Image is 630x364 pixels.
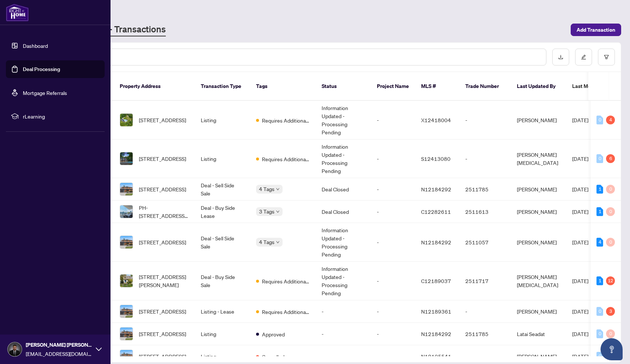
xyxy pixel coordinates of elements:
img: thumbnail-img [120,328,133,340]
span: [STREET_ADDRESS] [139,116,186,124]
img: thumbnail-img [120,114,133,126]
span: Last Modified Date [572,82,617,90]
td: Information Updated - Processing Pending [316,101,371,139]
td: - [371,323,415,345]
td: Listing [195,139,250,178]
td: - [371,223,415,262]
span: Cancelled [262,353,284,361]
span: N12184292 [421,331,451,337]
span: [STREET_ADDRESS] [139,185,186,193]
span: 4 Tags [259,238,274,246]
button: download [552,49,569,66]
span: S12413080 [421,155,451,162]
span: [DATE] [572,353,588,360]
span: [STREET_ADDRESS] [139,238,186,246]
img: thumbnail-img [120,152,133,165]
span: Requires Additional Docs [262,277,310,285]
span: 3 Tags [259,207,274,216]
div: 12 [606,276,615,285]
td: Deal - Buy Side Sale [195,262,250,300]
span: [DATE] [572,155,588,162]
img: thumbnail-img [120,275,133,287]
span: download [558,54,563,60]
td: [PERSON_NAME] [511,178,566,201]
img: thumbnail-img [120,350,133,363]
button: Open asap [601,338,623,360]
td: 2511785 [459,178,511,201]
span: C12189037 [421,278,451,284]
div: 1 [596,207,603,216]
span: edit [581,54,586,60]
span: [EMAIL_ADDRESS][DOMAIN_NAME] [26,350,92,358]
span: Add Transaction [577,24,615,36]
img: thumbnail-img [120,236,133,248]
td: Information Updated - Processing Pending [316,223,371,262]
span: Requires Additional Docs [262,308,310,316]
div: 0 [606,207,615,216]
div: 0 [596,329,603,338]
span: [DATE] [572,208,588,215]
th: Last Updated By [511,72,566,101]
th: Project Name [371,72,415,101]
th: Property Address [114,72,195,101]
th: Transaction Type [195,72,250,101]
td: - [459,139,511,178]
span: N12184292 [421,186,451,192]
span: rLearning [23,112,99,120]
td: Information Updated - Processing Pending [316,139,371,178]
td: - [371,262,415,300]
div: 4 [606,116,615,124]
a: Mortgage Referrals [23,89,67,96]
div: 0 [596,116,603,124]
div: 1 [596,276,603,285]
span: N12105541 [421,353,451,360]
div: 0 [606,185,615,194]
span: down [276,210,280,213]
span: [STREET_ADDRESS] [139,155,186,163]
span: X12418004 [421,117,451,123]
span: [DATE] [572,239,588,245]
td: [PERSON_NAME] [511,201,566,223]
span: filter [604,54,609,60]
td: [PERSON_NAME] [511,223,566,262]
td: - [371,101,415,139]
span: Requires Additional Docs [262,116,310,124]
span: [DATE] [572,308,588,315]
span: down [276,187,280,191]
img: logo [6,4,29,21]
span: N12189361 [421,308,451,315]
span: [DATE] [572,117,588,123]
th: MLS # [415,72,459,101]
a: Deal Processing [23,66,60,73]
button: edit [575,49,592,66]
span: [DATE] [572,186,588,192]
td: - [459,101,511,139]
div: 1 [596,185,603,194]
div: 4 [596,238,603,247]
span: [STREET_ADDRESS] [139,352,186,360]
td: Listing - Lease [195,300,250,323]
td: - [459,300,511,323]
button: filter [598,49,615,66]
td: Listing [195,101,250,139]
td: - [371,139,415,178]
td: 2511057 [459,223,511,262]
td: Information Updated - Processing Pending [316,262,371,300]
td: [PERSON_NAME][MEDICAL_DATA] [511,262,566,300]
div: 0 [606,329,615,338]
span: 4 Tags [259,185,274,193]
div: 0 [596,307,603,316]
td: Deal Closed [316,178,371,201]
img: thumbnail-img [120,305,133,318]
button: Add Transaction [571,24,621,36]
div: 0 [596,154,603,163]
div: 3 [606,307,615,316]
td: - [316,323,371,345]
td: [PERSON_NAME] [511,101,566,139]
div: 0 [606,238,615,247]
td: [PERSON_NAME] [511,300,566,323]
td: Deal - Sell Side Sale [195,223,250,262]
img: thumbnail-img [120,183,133,195]
td: - [371,201,415,223]
td: 2511613 [459,201,511,223]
